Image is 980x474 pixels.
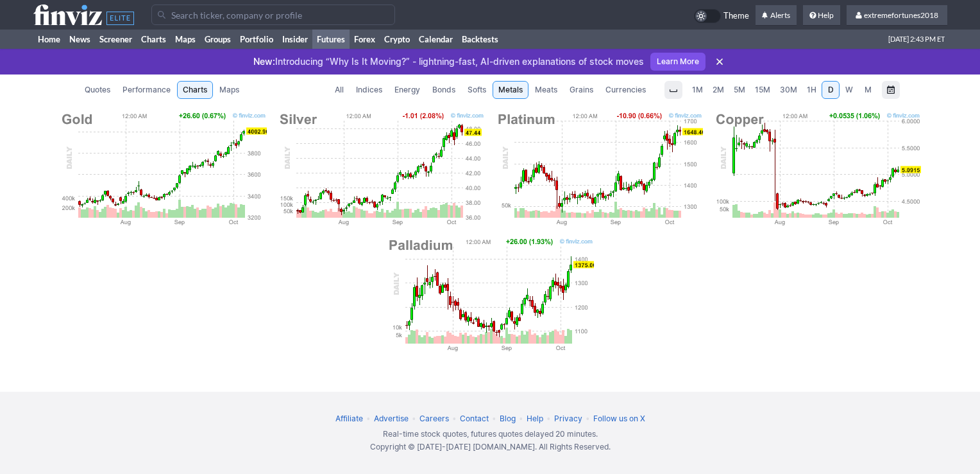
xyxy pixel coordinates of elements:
a: Help [803,5,840,26]
a: Calendar [414,30,457,49]
a: News [65,30,95,49]
span: Softs [468,83,486,96]
a: Careers [419,414,449,423]
a: 5M [729,81,750,99]
span: 30M [780,85,797,94]
span: All [335,83,344,96]
span: Theme [723,9,749,23]
a: Maps [214,81,245,99]
img: Palladium Chart Daily [386,237,594,353]
span: New: [253,56,275,67]
span: • [545,414,552,423]
span: • [365,414,372,423]
a: Groups [200,30,235,49]
span: Meats [535,83,557,96]
span: Currencies [605,83,646,96]
a: Blog [500,414,516,423]
a: 30M [775,81,802,99]
span: Performance [122,83,171,96]
span: 2M [713,85,724,94]
button: Range [882,81,900,99]
span: • [518,414,525,423]
img: Copper Chart Daily [713,111,921,227]
a: Affiliate [335,414,363,423]
a: Portfolio [235,30,278,49]
a: Quotes [79,81,116,99]
a: 1M [688,81,707,99]
a: Meats [529,81,563,99]
a: Indices [350,81,388,99]
span: • [584,414,591,423]
span: [DATE] 2:43 PM ET [888,30,945,49]
a: D [822,81,840,99]
img: Platinum Chart Daily [495,111,703,227]
a: 1H [802,81,821,99]
a: Advertise [374,414,409,423]
img: Gold Chart Daily [59,111,267,227]
button: Interval [664,81,682,99]
span: D [828,85,834,94]
span: 5M [734,85,745,94]
span: extremefortunes2018 [864,10,938,20]
a: Follow us on X [593,414,645,423]
a: Currencies [600,81,652,99]
a: Charts [177,81,213,99]
a: Screener [95,30,137,49]
a: Metals [493,81,528,99]
span: • [451,414,458,423]
a: 15M [750,81,775,99]
a: Grains [564,81,599,99]
input: Search [151,4,395,25]
span: 1H [807,85,816,94]
a: M [859,81,877,99]
a: W [840,81,858,99]
a: Futures [312,30,350,49]
span: Charts [183,83,207,96]
a: Energy [389,81,426,99]
span: W [845,85,853,94]
p: Introducing “Why Is It Moving?” - lightning-fast, AI-driven explanations of stock moves [253,55,644,68]
span: Maps [219,83,239,96]
a: Performance [117,81,176,99]
a: Privacy [554,414,582,423]
img: Silver Chart Daily [277,111,485,227]
a: Softs [462,81,492,99]
span: Metals [498,83,523,96]
a: Forex [350,30,380,49]
span: Bonds [432,83,455,96]
a: Contact [460,414,489,423]
span: Indices [356,83,382,96]
a: Backtests [457,30,503,49]
a: extremefortunes2018 [847,5,947,26]
a: 2M [708,81,729,99]
span: Energy [394,83,420,96]
a: All [329,81,350,99]
a: Home [33,30,65,49]
a: Charts [137,30,171,49]
a: Help [527,414,543,423]
a: Maps [171,30,200,49]
a: Crypto [380,30,414,49]
a: Insider [278,30,312,49]
a: Bonds [427,81,461,99]
a: Alerts [756,5,797,26]
a: Theme [694,9,749,23]
a: Learn More [650,53,705,71]
span: 15M [755,85,770,94]
span: • [491,414,498,423]
span: Grains [570,83,593,96]
span: Quotes [85,83,110,96]
span: 1M [692,85,703,94]
span: M [865,85,872,94]
span: • [410,414,418,423]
